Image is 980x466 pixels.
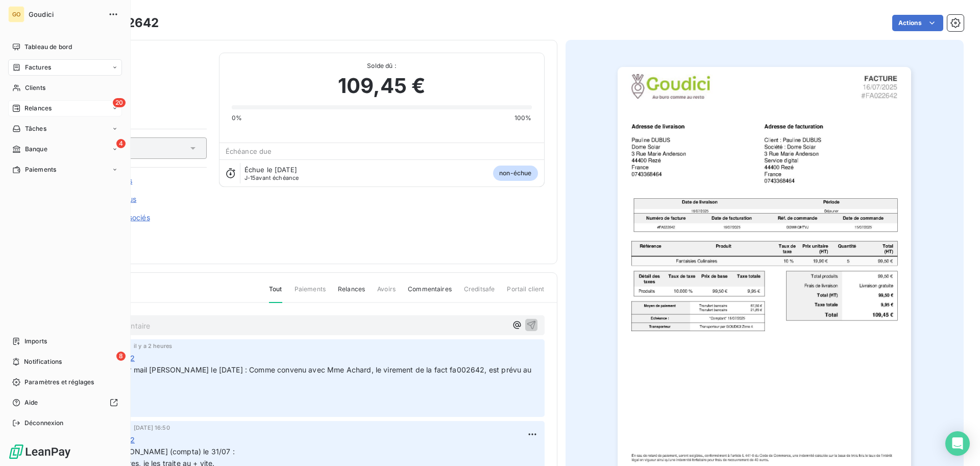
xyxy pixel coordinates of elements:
[514,113,532,123] span: 100%
[507,285,544,302] span: Portail client
[232,61,532,71] span: Solde dû :
[24,418,64,428] span: Déconnexion
[226,147,272,155] span: Échéance due
[232,113,242,123] span: 0%
[25,165,56,174] span: Paiements
[8,59,122,76] a: Factures
[8,394,122,411] a: Aide
[244,174,256,181] span: J-15
[25,63,51,72] span: Factures
[269,285,282,303] span: Tout
[113,98,126,107] span: 20
[24,337,47,346] span: Imports
[24,42,72,52] span: Tableau de bord
[24,398,38,407] span: Aide
[295,285,326,302] span: Paiements
[408,285,452,302] span: Commentaires
[8,333,122,349] a: Imports
[493,166,537,181] span: non-échue
[8,80,122,96] a: Clients
[8,444,71,460] img: Logo LeanPay
[25,124,46,133] span: Tâches
[116,139,126,148] span: 4
[338,285,365,302] span: Relances
[25,83,45,92] span: Clients
[8,374,122,390] a: Paramètres et réglages
[29,10,102,18] span: Goudici
[8,161,122,178] a: Paiements
[24,104,52,113] span: Relances
[24,357,62,366] span: Notifications
[8,121,122,137] a: Tâches
[464,285,495,302] span: Creditsafe
[8,100,122,116] a: 20Relances
[25,145,47,154] span: Banque
[8,39,122,55] a: Tableau de bord
[24,378,94,387] span: Paramètres et réglages
[116,352,126,361] span: 8
[945,431,970,456] div: Open Intercom Messenger
[338,71,425,101] span: 109,45 €
[377,285,396,302] span: Avoirs
[134,343,172,349] span: il y a 2 heures
[8,6,24,22] div: GO
[68,365,534,386] span: FA022642 Retour mail [PERSON_NAME] le [DATE] : Comme convenu avec Mme Achard, le virement de la f...
[244,175,299,181] span: avant échéance
[8,141,122,157] a: 4Banque
[134,425,170,431] span: [DATE] 16:50
[244,166,297,174] span: Échue le [DATE]
[892,15,943,31] button: Actions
